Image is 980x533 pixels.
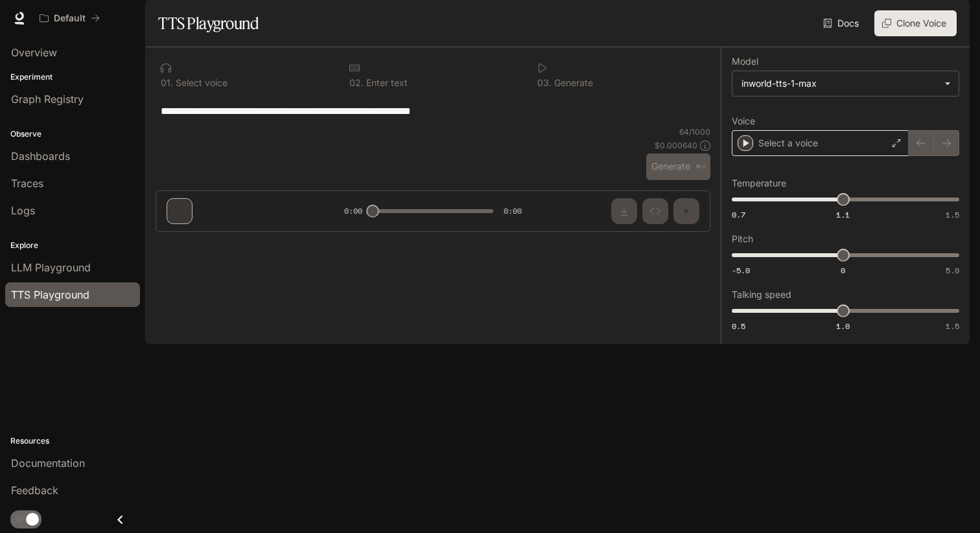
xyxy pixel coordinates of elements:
span: -5.0 [732,265,750,276]
button: All workspaces [34,5,106,31]
p: Generate [552,78,593,87]
p: Default [54,13,86,24]
p: Talking speed [732,290,791,299]
p: 0 2 . [349,78,364,87]
div: inworld-tts-1-max [741,77,938,90]
h1: TTS Playground [158,10,259,36]
span: 1.5 [946,209,959,220]
a: Docs [821,10,864,36]
span: 1.1 [836,209,850,220]
span: 0 [841,265,845,276]
p: Temperature [732,179,786,188]
p: $ 0.000640 [655,140,697,151]
p: Model [732,57,758,66]
span: 1.0 [836,321,850,332]
p: Select voice [173,78,227,87]
p: 0 3 . [537,78,552,87]
p: 64 / 1000 [679,126,710,137]
span: 5.0 [946,265,959,276]
span: 1.5 [946,321,959,332]
button: Clone Voice [874,10,957,36]
p: Pitch [732,234,753,244]
div: inworld-tts-1-max [732,71,959,96]
p: Voice [732,117,755,126]
span: 0.7 [732,209,745,220]
p: 0 1 . [161,78,173,87]
p: Select a voice [758,137,818,150]
span: 0.5 [732,321,745,332]
p: Enter text [364,78,408,87]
